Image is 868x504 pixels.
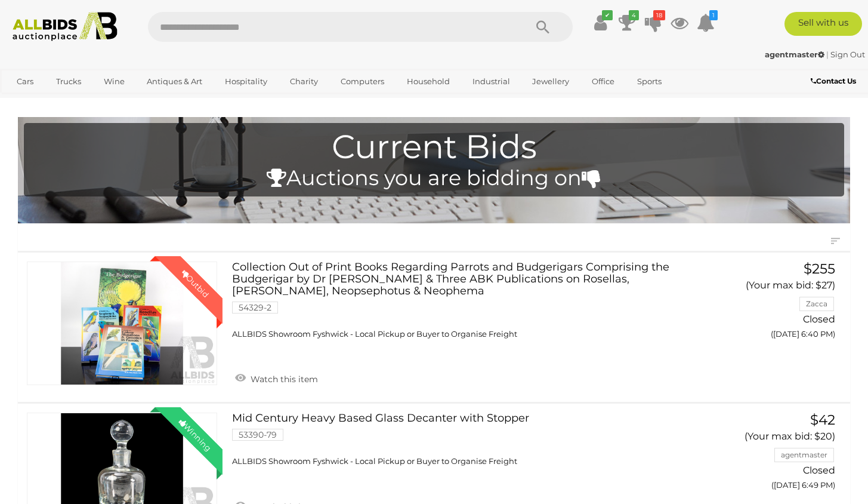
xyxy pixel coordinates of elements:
a: Sports [629,72,669,91]
a: Household [399,72,458,91]
button: Search [513,12,573,42]
h4: Auctions you are bidding on [30,167,838,190]
a: Collection Out of Print Books Regarding Parrots and Budgerigars Comprising the Budgerigar by Dr [... [241,262,703,339]
a: $42 (Your max bid: $20) agentmaster Closed ([DATE] 6:49 PM) [721,413,839,496]
i: 1 [709,10,718,20]
img: Allbids.com.au [7,12,123,41]
a: Sell with us [784,12,863,36]
a: Office [584,72,622,91]
h1: Current Bids [30,129,838,165]
a: Charity [282,72,326,91]
span: | [826,50,829,59]
a: [GEOGRAPHIC_DATA] [9,91,109,111]
a: Watch this item [232,369,321,387]
a: Mid Century Heavy Based Glass Decanter with Stopper 53390-79 ALLBIDS Showroom Fyshwick - Local Pi... [241,413,703,466]
a: Contact Us [811,75,859,88]
b: Contact Us [811,76,856,85]
strong: agentmaster [765,50,824,59]
a: agentmaster [765,50,826,59]
a: Trucks [48,72,89,91]
span: Watch this item [248,374,318,385]
div: Outbid [168,256,223,311]
i: ✔ [602,10,613,20]
a: Outbid [27,262,217,385]
a: Sign Out [830,50,865,59]
i: 4 [629,10,639,20]
span: $42 [810,411,835,428]
a: 1 [697,12,715,33]
a: Computers [333,72,392,91]
a: 18 [644,12,662,33]
a: Wine [96,72,132,91]
span: $255 [804,260,835,277]
div: Winning [168,407,223,462]
a: Jewellery [524,72,577,91]
a: ✔ [592,12,610,33]
a: Antiques & Art [139,72,210,91]
a: Hospitality [217,72,275,91]
i: 18 [653,10,665,20]
a: Industrial [465,72,518,91]
a: 4 [618,12,636,33]
a: Cars [9,72,41,91]
a: $255 (Your max bid: $27) Zacca Closed ([DATE] 6:40 PM) [721,262,839,345]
